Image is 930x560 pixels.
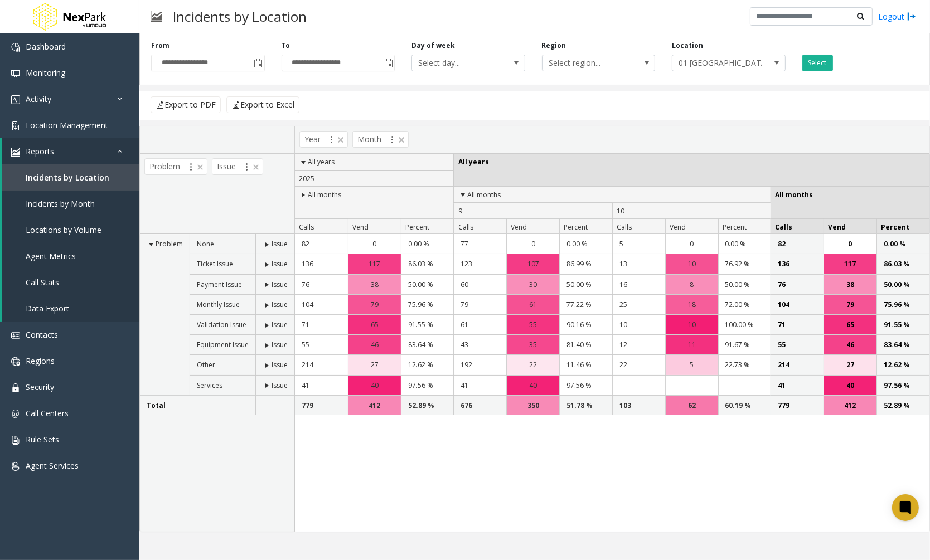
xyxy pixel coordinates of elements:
[559,295,612,315] td: 77.22 %
[295,376,348,396] td: 41
[295,335,348,355] td: 55
[529,339,537,350] span: 35
[299,174,314,183] span: 2025
[876,275,929,295] td: 50.00 %
[612,396,665,415] td: 103
[527,259,539,269] span: 107
[226,96,299,113] button: Export to Excel
[371,339,379,350] span: 46
[876,396,929,415] td: 52.89 %
[369,400,380,411] span: 412
[11,383,20,392] img: 'icon'
[453,376,506,396] td: 41
[26,94,51,104] span: Activity
[282,41,290,51] label: To
[688,400,696,411] span: 62
[771,376,824,396] td: 41
[845,400,856,411] span: 412
[26,41,66,52] span: Dashboard
[2,191,139,217] a: Incidents by Month
[197,259,233,269] span: Ticket Issue
[617,222,632,232] span: Calls
[690,279,694,290] span: 8
[670,222,686,232] span: Vend
[846,359,854,370] span: 27
[467,190,501,199] span: All months
[771,254,824,274] td: 136
[672,55,762,71] span: 01 [GEOGRAPHIC_DATA]
[401,254,454,274] td: 86.03 %
[876,254,929,274] td: 86.03 %
[352,131,409,148] span: Month
[612,295,665,315] td: 25
[272,360,288,369] span: Issue
[612,254,665,274] td: 13
[26,251,76,261] span: Agent Metrics
[11,410,20,418] img: 'icon'
[371,380,379,391] span: 40
[511,222,527,232] span: Vend
[11,148,20,157] img: 'icon'
[369,259,380,269] span: 117
[846,339,854,350] span: 46
[846,279,854,290] span: 38
[197,300,240,309] span: Monthly Issue
[453,275,506,295] td: 60
[382,55,394,71] span: Toggle popup
[252,55,264,71] span: Toggle popup
[197,340,249,349] span: Equipment Issue
[2,138,139,164] a: Reports
[272,381,288,390] span: Issue
[401,234,454,254] td: 0.00 %
[26,172,109,183] span: Incidents by Location
[771,335,824,355] td: 55
[272,280,288,289] span: Issue
[371,319,379,330] span: 65
[876,376,929,396] td: 97.56 %
[458,157,489,167] span: All years
[529,380,537,391] span: 40
[151,41,169,51] label: From
[272,320,288,329] span: Issue
[718,355,771,375] td: 22.73 %
[802,55,833,71] button: Select
[272,259,288,269] span: Issue
[26,146,54,157] span: Reports
[401,396,454,415] td: 52.89 %
[371,359,379,370] span: 27
[11,121,20,130] img: 'icon'
[527,400,539,411] span: 350
[771,396,824,415] td: 779
[2,164,139,191] a: Incidents by Location
[718,234,771,254] td: 0.00 %
[776,190,813,199] span: All months
[564,222,588,232] span: Percent
[295,275,348,295] td: 76
[542,55,632,71] span: Select region...
[531,238,535,249] span: 0
[876,335,929,355] td: 83.64 %
[412,55,502,71] span: Select day...
[771,315,824,335] td: 71
[197,381,222,390] span: Services
[156,239,183,249] span: Problem
[723,222,747,232] span: Percent
[688,259,696,269] span: 10
[846,299,854,310] span: 79
[771,275,824,295] td: 76
[308,157,335,167] span: All years
[881,222,909,232] span: Percent
[371,279,379,290] span: 38
[453,254,506,274] td: 123
[151,96,221,113] button: Export to PDF
[197,360,215,369] span: Other
[26,382,54,392] span: Security
[612,335,665,355] td: 12
[197,280,242,289] span: Payment Issue
[559,234,612,254] td: 0.00 %
[688,299,696,310] span: 18
[2,217,139,243] a: Locations by Volume
[11,43,20,52] img: 'icon'
[26,225,101,235] span: Locations by Volume
[401,295,454,315] td: 75.96 %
